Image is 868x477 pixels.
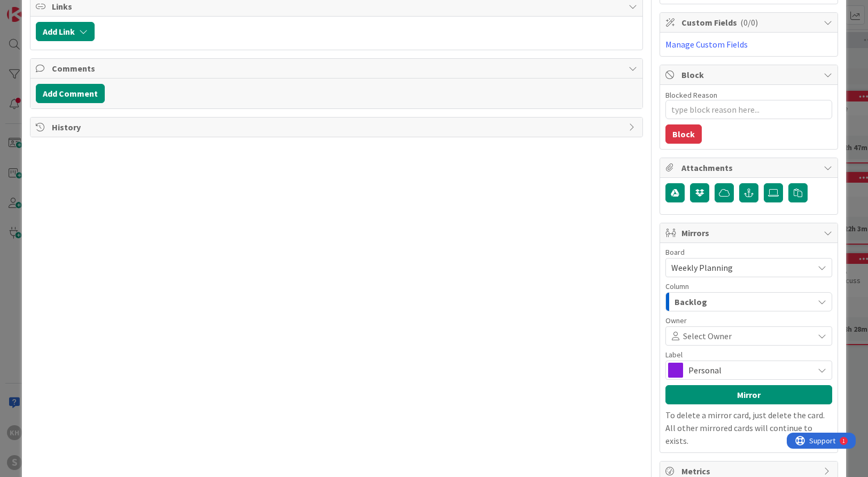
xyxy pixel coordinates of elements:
[52,121,624,134] span: History
[36,22,95,41] button: Add Link
[681,161,818,174] span: Attachments
[36,84,105,103] button: Add Comment
[665,90,717,100] label: Blocked Reason
[52,62,624,75] span: Comments
[56,4,58,13] div: 1
[665,248,685,256] span: Board
[665,317,687,324] span: Owner
[675,295,707,309] span: Backlog
[681,16,818,29] span: Custom Fields
[671,262,733,273] span: Weekly Planning
[665,283,689,290] span: Column
[665,351,683,358] span: Label
[665,39,748,50] a: Manage Custom Fields
[22,2,49,14] span: Support
[681,226,818,239] span: Mirrors
[665,124,702,144] button: Block
[688,363,808,378] span: Personal
[681,68,818,81] span: Block
[740,17,758,28] span: ( 0/0 )
[665,385,832,404] button: Mirror
[683,330,732,342] span: Select Owner
[665,409,832,447] p: To delete a mirror card, just delete the card. All other mirrored cards will continue to exists.
[665,292,832,311] button: Backlog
